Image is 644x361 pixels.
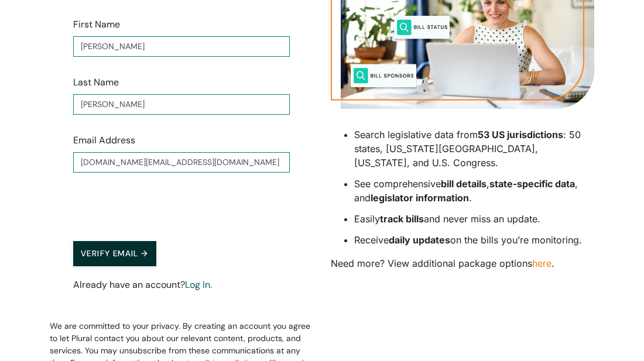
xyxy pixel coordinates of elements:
p: Need more? View additional package options . [331,256,594,270]
a: here [532,257,551,269]
li: Search legislative data from : 50 states, [US_STATE][GEOGRAPHIC_DATA], [US_STATE], and U.S. Congr... [354,128,594,170]
li: Easily and never miss an update. [354,212,594,226]
strong: daily updates [389,234,450,246]
strong: track bills [380,213,424,225]
a: Log In. [185,279,212,291]
strong: state-specific data [489,178,575,190]
label: First Name [73,18,120,32]
input: Enter your email address [73,152,290,173]
input: Enter your first name [73,36,290,57]
label: Email Address [73,133,135,147]
li: Receive on the bills you’re monitoring. [354,233,594,247]
label: Last Name [73,75,119,90]
button: Verify Email → [73,241,156,266]
li: See comprehensive , , and . [354,177,594,205]
input: Enter your last name [73,94,290,115]
strong: bill details [441,178,487,190]
p: Already have an account? [73,278,290,292]
strong: 53 US jurisdictions [478,129,563,140]
strong: legislator information [371,192,469,204]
